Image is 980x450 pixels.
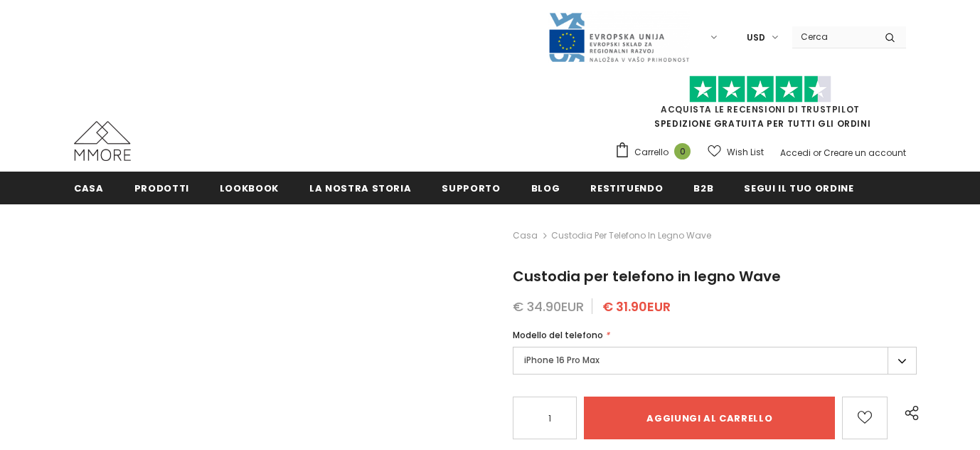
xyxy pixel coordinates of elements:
a: Wish List [708,140,764,164]
span: Prodotti [134,182,189,195]
span: B2B [693,182,713,195]
span: Blog [531,182,560,195]
span: Custodia per telefono in legno Wave [551,227,711,244]
input: Search Site [792,26,874,47]
span: Segui il tuo ordine [744,182,853,195]
input: Aggiungi al carrello [584,397,835,439]
a: La nostra storia [309,172,411,204]
a: Segui il tuo ordine [744,172,853,204]
img: Casi MMORE [74,121,131,161]
a: Acquista le recensioni di TrustPilot [661,103,860,115]
span: Custodia per telefono in legno Wave [513,266,781,286]
a: Restituendo [590,172,663,204]
span: Casa [74,182,104,195]
a: supporto [442,172,500,204]
span: Lookbook [220,182,279,195]
span: Restituendo [590,182,663,195]
a: Prodotti [134,172,189,204]
span: USD [747,31,765,45]
a: Javni Razpis [548,31,690,43]
span: or [813,147,821,159]
span: € 34.90EUR [513,298,584,315]
a: Blog [531,172,560,204]
a: Creare un account [824,147,906,159]
a: Casa [74,172,104,204]
a: Accedi [780,147,811,159]
span: Carrello [634,145,669,159]
span: 0 [674,143,691,159]
span: La nostra storia [309,182,411,195]
a: B2B [693,172,713,204]
a: Carrello 0 [614,142,698,163]
a: Lookbook [220,172,279,204]
span: € 31.90EUR [602,298,671,315]
span: SPEDIZIONE GRATUITA PER TUTTI GLI ORDINI [614,82,906,130]
img: Fidati di Pilot Stars [689,75,831,103]
label: iPhone 16 Pro Max [513,347,917,375]
span: supporto [442,182,500,195]
span: Modello del telefono [513,329,603,341]
span: Wish List [727,145,764,159]
a: Casa [513,227,538,244]
img: Javni Razpis [548,11,690,63]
